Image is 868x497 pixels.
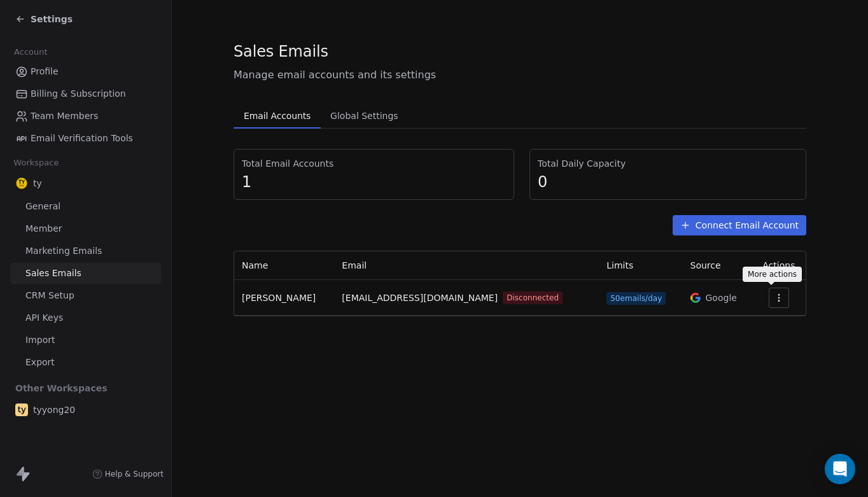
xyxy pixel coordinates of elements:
[234,67,806,83] span: Manage email accounts and its settings
[538,157,798,170] span: Total Daily Capacity
[10,61,161,82] a: Profile
[8,43,53,62] span: Account
[10,285,161,306] a: CRM Setup
[342,291,498,305] span: [EMAIL_ADDRESS][DOMAIN_NAME]
[105,469,164,479] span: Help & Support
[10,218,161,239] a: Member
[606,292,666,305] span: 50 emails/day
[25,356,55,369] span: Export
[25,311,63,325] span: API Keys
[10,106,161,127] a: Team Members
[825,454,855,484] div: Open Intercom Messenger
[503,291,563,304] span: Disconnected
[10,83,161,104] a: Billing & Subscription
[25,222,62,235] span: Member
[15,13,73,25] a: Settings
[31,13,73,25] span: Settings
[25,289,74,302] span: CRM Setup
[673,215,806,235] button: Connect Email Account
[25,267,81,280] span: Sales Emails
[762,260,795,270] span: Actions
[239,107,316,125] span: Email Accounts
[242,157,506,170] span: Total Email Accounts
[748,269,797,279] p: More actions
[31,109,98,123] span: Team Members
[538,172,798,192] span: 0
[342,260,367,270] span: Email
[33,403,75,416] span: tyyong20
[606,260,633,270] span: Limits
[234,42,328,61] span: Sales Emails
[242,293,316,303] span: [PERSON_NAME]
[10,196,161,217] a: General
[25,200,60,213] span: General
[31,87,126,101] span: Billing & Subscription
[25,333,55,347] span: Import
[706,291,737,304] span: Google
[15,177,28,190] img: tylink%20favicon.png
[10,241,161,262] a: Marketing Emails
[92,469,164,479] a: Help & Support
[10,378,113,398] span: Other Workspaces
[33,177,42,190] span: ty
[8,153,64,172] span: Workspace
[31,132,133,145] span: Email Verification Tools
[10,307,161,328] a: API Keys
[10,352,161,373] a: Export
[10,128,161,149] a: Email Verification Tools
[325,107,403,125] span: Global Settings
[15,403,28,416] img: TY%20favicon%20transparent%20bg.png
[25,244,102,258] span: Marketing Emails
[10,263,161,284] a: Sales Emails
[31,65,59,78] span: Profile
[242,172,506,192] span: 1
[690,260,721,270] span: Source
[242,260,268,270] span: Name
[10,330,161,351] a: Import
